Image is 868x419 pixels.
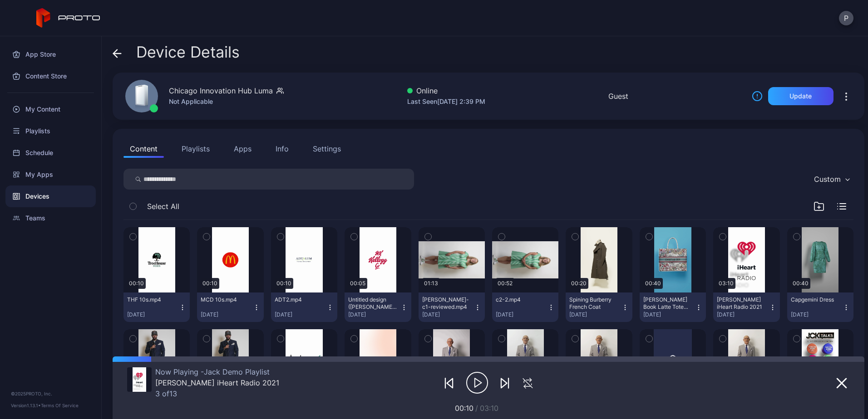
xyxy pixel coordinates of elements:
[127,311,179,318] div: [DATE]
[169,96,284,107] div: Not Applicable
[275,296,325,303] div: ADT2.mp4
[839,11,853,25] button: P
[276,143,289,154] div: Info
[348,311,400,318] div: [DATE]
[791,296,841,303] div: Capgemini Dress
[5,65,96,87] a: Content Store
[5,98,96,120] a: My Content
[275,311,326,318] div: [DATE]
[419,292,485,322] button: [PERSON_NAME]-c1-reviewed.mp4[DATE]
[123,140,164,158] button: Content
[496,296,546,303] div: c2-2.mp4
[11,403,41,408] span: Version 1.13.1 •
[569,311,621,318] div: [DATE]
[5,120,96,142] a: Playlists
[123,292,190,322] button: THF 10s.mp4[DATE]
[11,390,90,397] div: © 2025 PROTO, Inc.
[345,292,411,322] button: Untitled design ([PERSON_NAME]).mp4[DATE]
[201,367,270,376] span: Jack Demo Playlist
[201,311,252,318] div: [DATE]
[155,389,279,398] div: 3 of 13
[422,296,472,311] div: laura-c1-reviewed.mp4
[814,175,841,184] div: Custom
[197,292,263,322] button: MCD 10s.mp4[DATE]
[717,311,769,318] div: [DATE]
[127,296,177,303] div: THF 10s.mp4
[643,296,693,311] div: Christan Dior Book Latte Tote Bag
[155,367,279,376] div: Now Playing
[5,142,96,164] a: Schedule
[480,404,498,413] span: 03:10
[5,185,96,207] a: Devices
[569,296,619,311] div: Spining Burberry French Coat
[271,292,337,322] button: ADT2.mp4[DATE]
[791,311,843,318] div: [DATE]
[496,311,547,318] div: [DATE]
[201,296,251,303] div: MCD 10s.mp4
[5,44,96,65] a: App Store
[313,143,341,154] div: Settings
[475,404,478,413] span: /
[5,207,96,229] a: Teams
[643,311,695,318] div: [DATE]
[713,292,779,322] button: [PERSON_NAME] iHeart Radio 2021[DATE]
[175,140,216,158] button: Playlists
[768,87,833,105] button: Update
[787,292,853,322] button: Capgemini Dress[DATE]
[348,296,398,311] div: Untitled design (Kellogg).mp4
[422,311,474,318] div: [DATE]
[5,164,96,185] a: My Apps
[608,91,628,102] div: Guest
[155,378,279,387] div: Kane Brown iHeart Radio 2021
[717,296,767,311] div: Kane Brown iHeart Radio 2021
[269,140,295,158] button: Info
[809,169,853,190] button: Custom
[169,85,273,96] div: Chicago Innovation Hub Luma
[640,292,706,322] button: [PERSON_NAME] Book Latte Tote Bag[DATE]
[147,201,179,212] span: Select All
[407,85,485,96] div: Online
[789,93,812,100] div: Update
[455,404,473,413] span: 00:10
[306,140,347,158] button: Settings
[136,44,240,61] span: Device Details
[492,292,558,322] button: c2-2.mp4[DATE]
[227,140,258,158] button: Apps
[41,403,79,408] a: Terms Of Service
[566,292,632,322] button: Spining Burberry French Coat[DATE]
[407,96,485,107] div: Last Seen [DATE] 2:39 PM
